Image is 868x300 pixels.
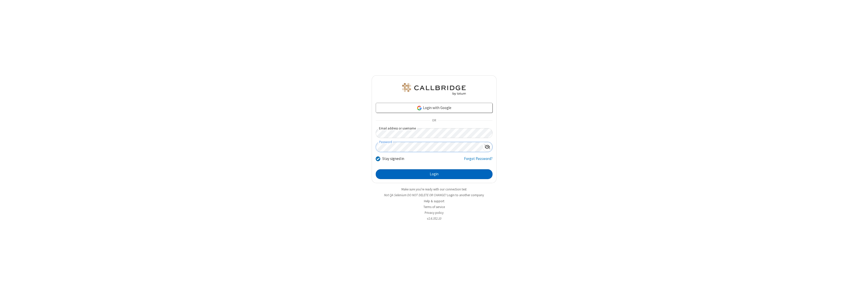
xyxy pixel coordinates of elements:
[376,142,482,152] input: Password
[430,117,438,124] span: OR
[401,83,467,95] img: QA Selenium DO NOT DELETE OR CHANGE
[372,193,497,197] li: Not QA Selenium DO NOT DELETE OR CHANGE?
[417,105,422,111] img: google-icon.png
[423,205,445,209] a: Terms of service
[447,193,484,197] button: Login to another company
[376,128,493,138] input: Email address or username
[372,216,497,221] li: v2.6.352.10
[425,211,444,215] a: Privacy policy
[376,169,493,179] button: Login
[482,142,492,151] div: Show password
[401,187,467,191] a: Make sure you're ready with our connection test
[464,156,493,165] a: Forgot Password?
[382,156,404,162] label: Stay signed in
[424,199,444,203] a: Help & support
[855,287,864,296] iframe: Chat
[376,103,493,113] a: Login with Google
